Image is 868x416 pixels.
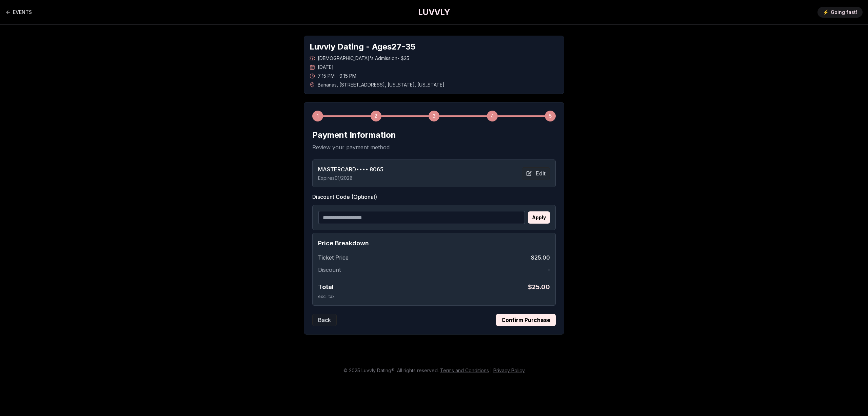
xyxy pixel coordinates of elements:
p: Review your payment method [312,143,556,151]
a: Privacy Policy [493,367,525,373]
span: $25.00 [531,253,550,262]
span: 7:15 PM - 9:15 PM [318,73,356,79]
h2: Payment Information [312,130,556,140]
h1: Luvvly Dating - Ages 27 - 35 [310,41,558,52]
span: MASTERCARD •••• 8065 [318,165,383,173]
a: Back to events [5,5,32,19]
button: Back [312,314,337,326]
span: [DEMOGRAPHIC_DATA]'s Admission - $25 [318,55,409,62]
div: 3 [429,111,439,121]
span: excl. tax [318,294,335,299]
span: $ 25.00 [528,282,550,292]
span: Bananas , [STREET_ADDRESS] , [US_STATE] , [US_STATE] [318,81,445,88]
span: - [548,266,550,274]
div: 5 [545,111,556,121]
span: Going fast! [831,9,857,16]
span: [DATE] [318,64,334,71]
a: Terms and Conditions [440,367,489,373]
span: Total [318,282,334,292]
span: ⚡️ [823,9,829,16]
span: | [490,367,492,373]
span: Ticket Price [318,253,349,262]
div: 1 [312,111,323,121]
span: Discount [318,266,341,274]
div: 2 [371,111,381,121]
h4: Price Breakdown [318,239,550,248]
button: Edit [522,167,550,179]
div: 4 [487,111,498,121]
button: Apply [528,211,550,224]
label: Discount Code (Optional) [312,193,556,201]
button: Confirm Purchase [496,314,556,326]
a: LUVVLY [418,7,450,18]
p: Expires 01/2028 [318,175,383,182]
